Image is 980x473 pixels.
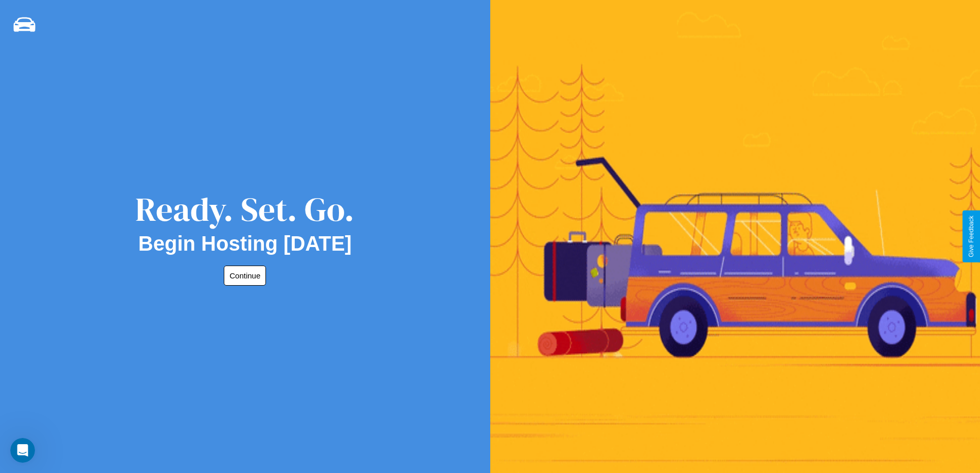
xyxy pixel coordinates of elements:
div: Ready. Set. Go. [135,186,354,232]
iframe: Intercom live chat [10,438,35,463]
h2: Begin Hosting [DATE] [138,232,352,255]
div: Give Feedback [968,216,975,257]
button: Continue [224,266,266,286]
